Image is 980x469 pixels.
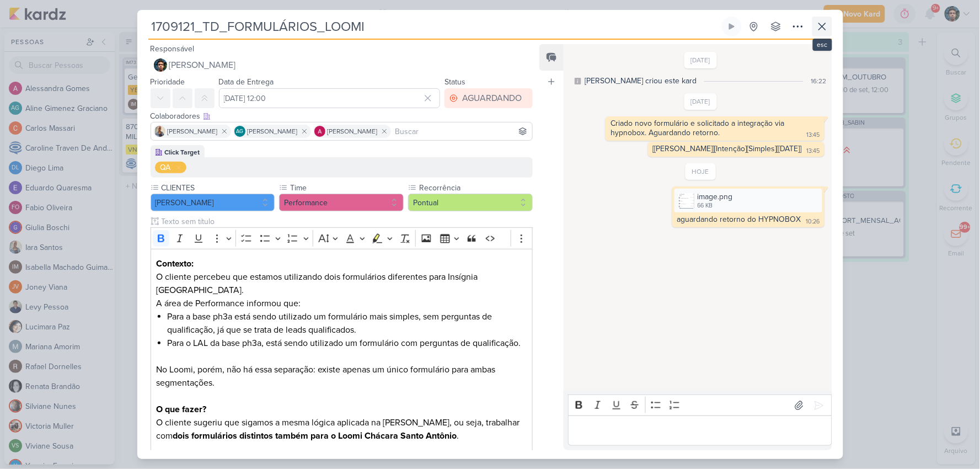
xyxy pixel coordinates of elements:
[653,144,802,153] div: [[PERSON_NAME]][Intenção][Simples][[DATE]]
[679,193,694,209] img: bryBfEkzVJyxb0w2EbopoygxCszDyZwHbFVEuH1S.png
[462,92,522,105] div: AGUARDANDO
[151,194,275,211] button: [PERSON_NAME]
[219,88,441,108] input: Select a date
[160,182,275,194] label: CLIENTES
[806,217,820,226] div: 10:26
[167,310,527,337] li: Para a base ph3a está sendo utilizado um formulário mais simples, sem perguntas de qualificação, ...
[418,182,533,194] label: Recorrência
[151,44,195,54] label: Responsável
[393,125,531,138] input: Buscar
[154,58,167,72] img: Nelito Junior
[156,350,527,390] p: No Loomi, porém, não há essa separação: existe apenas um único formulário para ambas segmentações.
[160,162,171,173] div: QA
[151,227,533,249] div: Editor toolbar
[236,129,243,135] p: AG
[156,257,527,297] p: O cliente percebeu que estamos utilizando dois formulários diferentes para Insígnia [GEOGRAPHIC_D...
[727,22,736,31] div: Ligar relógio
[674,189,822,212] div: image.png
[813,39,832,51] div: esc
[568,415,832,446] div: Editor editing area: main
[156,403,527,456] p: O cliente sugeriu que sigamos a mesma lógica aplicada na [PERSON_NAME], ou seja, trabalhar com .
[151,249,533,465] div: Editor editing area: main
[698,191,733,202] div: image.png
[156,297,527,310] p: A área de Performance informou que:
[234,126,245,137] div: Aline Gimenez Graciano
[151,77,185,87] label: Prioridade
[807,147,820,156] div: 13:45
[167,337,527,350] li: Para o LAL da base ph3a, está sendo utilizado um formulário com perguntas de qualificação.
[248,126,298,136] span: [PERSON_NAME]
[445,77,465,87] label: Status
[811,76,827,86] div: 16:22
[154,126,165,137] img: Iara Santos
[568,395,832,416] div: Editor toolbar
[807,131,820,140] div: 13:45
[408,194,533,211] button: Pontual
[151,55,533,75] button: [PERSON_NAME]
[314,126,325,137] img: Alessandra Gomes
[159,216,533,227] input: Texto sem título
[289,182,404,194] label: Time
[219,77,274,87] label: Data de Entrega
[169,58,236,72] span: [PERSON_NAME]
[156,258,194,269] strong: Contexto:
[151,110,533,122] div: Colaboradores
[328,126,378,136] span: [PERSON_NAME]
[156,404,206,415] strong: O que fazer?
[173,430,457,441] strong: dois formulários distintos também para o Loomi Chácara Santo Antônio
[611,119,787,137] div: Criado novo formulário e solicitado a integração via hypnobox. Aguardando retorno.
[168,126,218,136] span: [PERSON_NAME]
[165,147,200,157] div: Click Target
[677,215,801,224] div: aguardando retorno do HYPNOBOX
[279,194,404,211] button: Performance
[698,201,733,210] div: 66 KB
[445,88,533,108] button: AGUARDANDO
[585,75,697,87] div: [PERSON_NAME] criou este kard
[148,17,720,36] input: Kard Sem Título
